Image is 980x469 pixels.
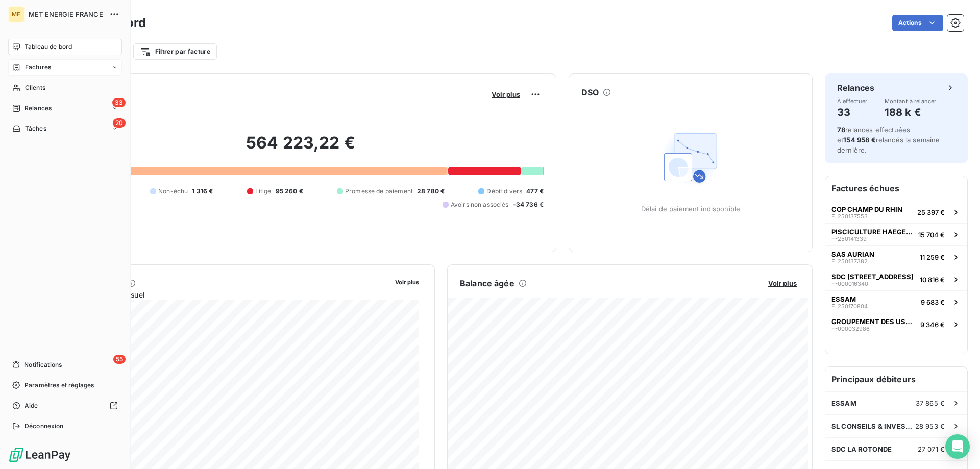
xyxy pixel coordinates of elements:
span: 33 [112,98,126,107]
span: PISCICULTURE HAEGEL SA [831,228,914,236]
h6: DSO [581,86,599,98]
span: Délai de paiement indisponible [641,205,741,213]
span: GROUPEMENT DES USAGERS DE L'ABATTOIR D' [831,317,916,326]
span: Promesse de paiement [345,187,413,196]
span: SL CONSEILS & INVESTISSEMENTS [831,422,915,430]
a: Tableau de bord [8,39,122,55]
span: 11 259 € [920,253,945,261]
span: 25 397 € [917,208,945,216]
button: COP CHAMP DU RHINF-25013755325 397 € [825,201,967,223]
button: PISCICULTURE HAEGEL SAF-25014133915 704 € [825,223,967,245]
h6: Relances [837,82,874,94]
span: 477 € [526,187,544,196]
span: COP CHAMP DU RHIN [831,205,902,213]
span: 37 865 € [916,399,945,407]
a: Aide [8,398,122,414]
span: -34 736 € [513,200,544,209]
h6: Balance âgée [460,277,514,289]
button: ESSAMF-2501708049 683 € [825,290,967,313]
button: Voir plus [488,90,523,99]
span: Montant à relancer [885,98,937,104]
span: Tâches [25,124,46,133]
button: GROUPEMENT DES USAGERS DE L'ABATTOIR D'F-0000329869 346 € [825,313,967,335]
span: F-250170804 [831,303,868,309]
span: Aide [24,401,38,410]
span: 95 260 € [276,187,303,196]
div: Open Intercom Messenger [945,434,970,459]
span: F-250137553 [831,213,868,219]
h4: 33 [837,104,868,120]
span: ESSAM [831,399,856,407]
span: À effectuer [837,98,868,104]
span: Clients [25,83,45,92]
span: SDC LA ROTONDE [831,445,892,453]
span: 20 [113,118,126,128]
button: SAS AURIANF-25013738211 259 € [825,245,967,268]
button: Voir plus [392,277,422,286]
a: 33Relances [8,100,122,116]
span: MET ENERGIE FRANCE [29,10,103,18]
span: 154 958 € [843,136,875,144]
span: ESSAM [831,295,856,303]
h4: 188 k € [885,104,937,120]
button: Filtrer par facture [133,43,217,60]
span: Paramètres et réglages [24,381,94,390]
span: Relances [24,104,52,113]
button: SDC [STREET_ADDRESS]F-00001634010 816 € [825,268,967,290]
h6: Principaux débiteurs [825,367,967,391]
span: SAS AURIAN [831,250,874,258]
span: Déconnexion [24,422,64,431]
span: 15 704 € [918,231,945,239]
a: Paramètres et réglages [8,377,122,393]
a: 20Tâches [8,120,122,137]
span: Voir plus [768,279,797,287]
span: relances effectuées et relancés la semaine dernière. [837,126,940,154]
span: 55 [113,355,126,364]
span: Notifications [24,360,62,369]
h6: Factures échues [825,176,967,201]
img: Empty state [658,125,723,190]
span: Litige [255,187,272,196]
span: Débit divers [486,187,522,196]
a: Clients [8,80,122,96]
div: ME [8,6,24,22]
span: F-250141339 [831,236,867,242]
span: Voir plus [492,90,520,98]
span: F-250137382 [831,258,868,264]
span: 9 683 € [921,298,945,306]
span: Non-échu [158,187,188,196]
h2: 564 223,22 € [58,133,544,163]
span: F-000016340 [831,281,868,287]
span: Chiffre d'affaires mensuel [58,289,388,300]
span: Voir plus [395,279,419,286]
span: Tableau de bord [24,42,72,52]
span: Avoirs non associés [451,200,509,209]
span: SDC [STREET_ADDRESS] [831,273,914,281]
span: 78 [837,126,845,134]
span: Factures [25,63,51,72]
span: 28 780 € [417,187,445,196]
button: Actions [892,15,943,31]
span: F-000032986 [831,326,870,332]
span: 9 346 € [920,320,945,329]
button: Voir plus [765,279,800,288]
a: Factures [8,59,122,76]
span: 28 953 € [915,422,945,430]
span: 10 816 € [920,276,945,284]
span: 27 071 € [918,445,945,453]
img: Logo LeanPay [8,447,71,463]
span: 1 316 € [192,187,213,196]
